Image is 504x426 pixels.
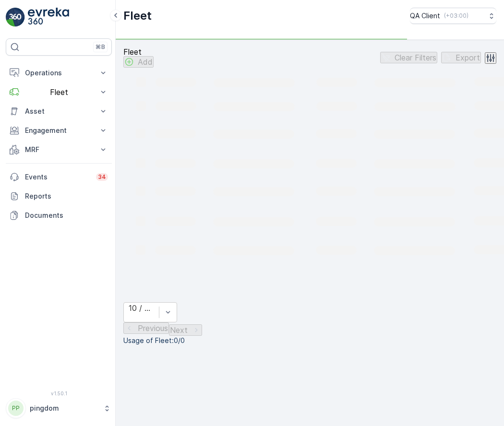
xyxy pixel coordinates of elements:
p: Asset [25,106,93,116]
p: Usage of Fleet : 0/0 [123,336,496,345]
p: 34 [98,173,106,181]
button: Previous [123,322,169,334]
button: MRF [6,140,112,159]
button: Operations [6,63,112,83]
button: Add [123,56,154,68]
p: Previous [138,324,168,332]
p: ( +03:00 ) [444,12,468,20]
p: Fleet [123,47,154,56]
p: ⌘B [96,43,105,51]
button: QA Client(+03:00) [410,8,496,24]
button: Clear Filters [380,52,437,63]
div: PP [8,401,24,416]
p: Fleet [123,8,152,24]
p: Clear Filters [395,53,436,62]
button: Fleet [6,83,112,102]
p: Export [456,53,480,62]
a: Reports [6,187,112,206]
p: Operations [25,68,93,78]
a: Events34 [6,167,112,187]
span: v 1.50.1 [6,390,112,396]
button: Engagement [6,121,112,140]
p: Documents [25,211,108,220]
div: 10 / Page [129,304,154,312]
p: Fleet [25,88,93,96]
img: logo_light-DOdMpM7g.png [28,8,69,27]
button: PPpingdom [6,398,112,418]
p: Add [138,58,153,66]
p: QA Client [410,11,440,21]
p: Next [170,326,188,334]
p: Engagement [25,126,93,135]
button: Asset [6,102,112,121]
button: Export [441,52,481,63]
p: MRF [25,145,93,154]
button: Next [169,324,202,336]
img: logo [6,8,25,27]
a: Documents [6,206,112,225]
p: pingdom [30,403,98,413]
p: Reports [25,191,108,201]
p: Events [25,172,90,182]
